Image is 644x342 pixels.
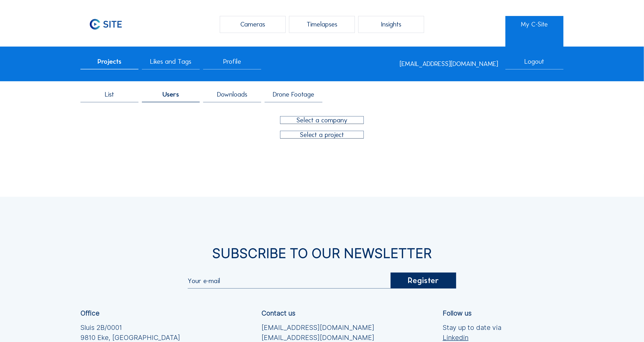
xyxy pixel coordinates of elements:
[80,310,99,316] div: Office
[223,58,241,65] span: Profile
[80,16,131,33] img: C-SITE Logo
[220,16,285,33] div: Cameras
[163,91,179,98] span: Users
[289,16,355,33] div: Timelapses
[506,58,564,69] div: Logout
[262,323,375,333] a: [EMAIL_ADDRESS][DOMAIN_NAME]
[80,16,138,33] a: C-SITE Logo
[217,91,247,98] span: Downloads
[262,310,296,316] div: Contact us
[506,16,564,33] a: My C-Site
[98,58,121,65] span: Projects
[150,58,192,65] span: Likes and Tags
[188,277,391,284] input: Your e-mail
[391,273,456,289] div: Register
[358,16,424,33] div: Insights
[105,91,114,98] span: List
[80,247,564,260] div: Subscribe to our newsletter
[443,310,472,316] div: Follow us
[400,61,498,67] div: [EMAIL_ADDRESS][DOMAIN_NAME]
[273,91,314,98] span: Drone Footage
